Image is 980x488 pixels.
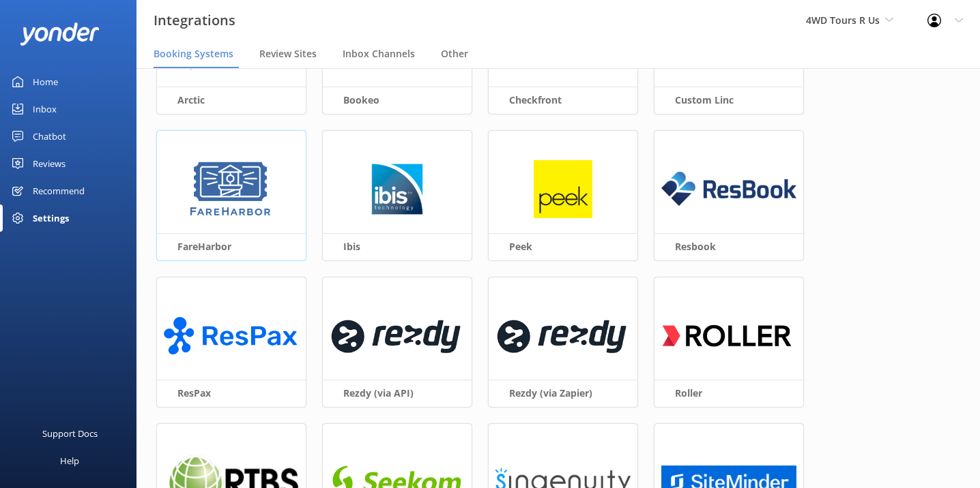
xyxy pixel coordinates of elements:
span: 4WD Tours R Us [806,14,880,27]
h3: Custom Linc [654,87,803,113]
img: 1629843345..png [187,160,275,219]
img: ResPax [164,307,299,365]
img: resbook_logo.png [661,160,796,219]
span: Inbox Channels [343,47,415,61]
div: Reviews [33,150,66,177]
div: Support Docs [42,420,98,447]
h3: Integrations [154,10,235,31]
img: 1619647509..png [495,307,631,365]
h3: Ibis [323,233,472,260]
span: Booking Systems [154,47,233,61]
span: Review Sites [259,47,317,61]
h3: Peek [489,233,637,260]
div: Help [60,447,79,474]
h3: FareHarbor [157,233,306,260]
img: peek_logo.png [534,160,592,219]
h3: Bookeo [323,87,472,113]
div: Recommend [33,177,85,204]
h3: Rezdy (via Zapier) [489,380,637,406]
div: Settings [33,204,69,232]
img: 1629776749..png [368,160,427,219]
img: 1624324453..png [330,307,465,365]
img: 1616660206..png [661,307,796,365]
div: Home [33,68,58,95]
h3: Roller [654,380,803,406]
span: Other [441,47,468,61]
h3: Arctic [157,87,306,113]
div: Chatbot [33,123,66,150]
h3: Checkfront [489,87,637,113]
img: yonder-white-logo.png [20,22,99,45]
div: Inbox [33,95,57,123]
h3: ResPax [157,380,306,406]
h3: Resbook [654,233,803,260]
h3: Rezdy (via API) [323,380,472,406]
